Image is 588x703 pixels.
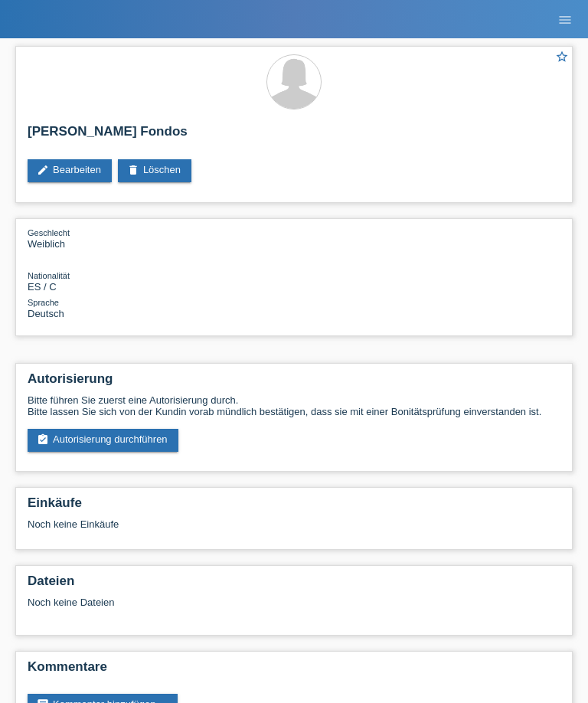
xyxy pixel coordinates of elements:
i: assignment_turned_in [37,433,49,446]
a: editBearbeiten [28,159,112,182]
div: Bitte führen Sie zuerst eine Autorisierung durch. Bitte lassen Sie sich von der Kundin vorab münd... [28,394,560,417]
i: delete [127,164,139,176]
div: Noch keine Dateien [28,597,541,608]
h2: Kommentare [28,659,560,682]
span: Sprache [28,298,59,307]
a: deleteLöschen [118,159,191,182]
span: Spanien / C / 02.09.1975 [28,281,57,293]
i: menu [557,12,573,28]
a: assignment_turned_inAutorisierung durchführen [28,429,178,452]
h2: Autorisierung [28,371,560,394]
span: Geschlecht [28,228,70,237]
a: menu [550,15,580,24]
i: edit [37,164,49,176]
h2: [PERSON_NAME] Fondos [28,124,560,147]
a: star_border [555,50,569,66]
span: Deutsch [28,308,64,319]
span: Nationalität [28,271,70,280]
div: Weiblich [28,227,560,250]
i: star_border [555,50,569,64]
h2: Einkäufe [28,495,560,518]
h2: Dateien [28,574,560,597]
div: Noch keine Einkäufe [28,518,560,541]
